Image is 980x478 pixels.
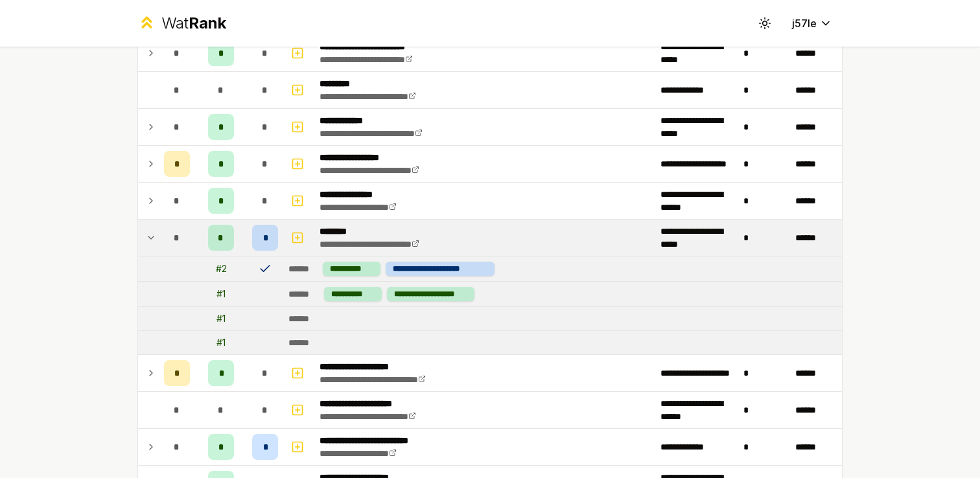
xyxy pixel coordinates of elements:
[216,336,226,349] div: # 1
[792,16,817,31] span: j57le
[161,13,226,34] div: Wat
[782,12,843,35] button: j57le
[216,312,226,325] div: # 1
[216,288,226,301] div: # 1
[189,14,226,32] span: Rank
[137,13,226,34] a: WatRank
[216,262,227,275] div: # 2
